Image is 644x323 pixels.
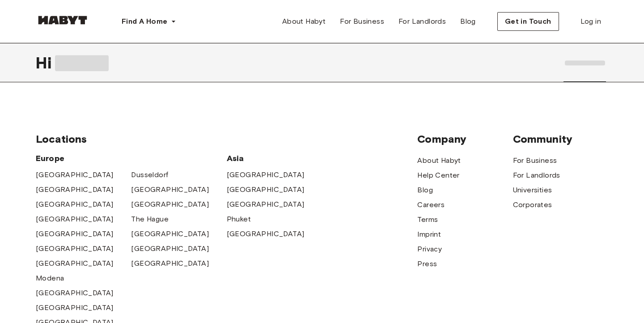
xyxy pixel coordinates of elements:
a: [GEOGRAPHIC_DATA] [131,258,209,269]
a: [GEOGRAPHIC_DATA] [131,229,209,239]
a: [GEOGRAPHIC_DATA] [227,184,305,195]
a: Help Center [417,170,459,181]
a: [GEOGRAPHIC_DATA] [36,229,114,239]
a: Modena [36,273,64,284]
button: Find A Home [114,13,183,30]
div: user profile tabs [561,43,608,82]
a: [GEOGRAPHIC_DATA] [36,302,114,313]
a: For Business [333,13,391,30]
a: Careers [417,200,445,210]
a: Privacy [417,244,442,255]
span: Company [417,132,513,146]
a: About Habyt [417,155,461,166]
a: [GEOGRAPHIC_DATA] [131,243,209,254]
a: Log in [573,13,608,30]
span: Hi [36,53,55,72]
a: Universities [513,185,552,195]
a: For Business [513,155,557,166]
a: [GEOGRAPHIC_DATA] [36,184,114,195]
a: Phuket [227,214,251,225]
span: Get in Touch [505,16,551,27]
a: [GEOGRAPHIC_DATA] [36,170,114,180]
span: For Landlords [398,16,446,27]
a: Blog [417,185,433,195]
a: For Landlords [513,170,560,181]
a: [GEOGRAPHIC_DATA] [131,184,209,195]
span: Locations [36,132,417,146]
img: Habyt [36,16,89,25]
a: [GEOGRAPHIC_DATA] [36,258,114,269]
button: Get in Touch [497,12,559,31]
a: About Habyt [275,13,333,30]
a: Blog [453,13,483,30]
a: Corporates [513,200,552,210]
span: Europe [36,153,227,164]
a: [GEOGRAPHIC_DATA] [131,199,209,210]
span: For Business [340,16,384,27]
a: For Landlords [391,13,453,30]
a: Terms [417,214,438,225]
span: Asia [227,153,322,164]
span: Find A Home [122,16,167,27]
a: [GEOGRAPHIC_DATA] [227,170,305,180]
a: [GEOGRAPHIC_DATA] [36,199,114,210]
a: Imprint [417,229,441,240]
a: [GEOGRAPHIC_DATA] [227,199,305,210]
a: [GEOGRAPHIC_DATA] [36,214,114,225]
span: Blog [460,16,476,27]
span: About Habyt [282,16,326,27]
span: Log in [580,16,601,27]
a: The Hague [131,214,169,225]
span: Community [513,132,608,146]
a: Dusseldorf [131,170,168,180]
a: Press [417,259,437,269]
a: [GEOGRAPHIC_DATA] [36,288,114,298]
a: [GEOGRAPHIC_DATA] [36,243,114,254]
a: [GEOGRAPHIC_DATA] [227,229,305,239]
